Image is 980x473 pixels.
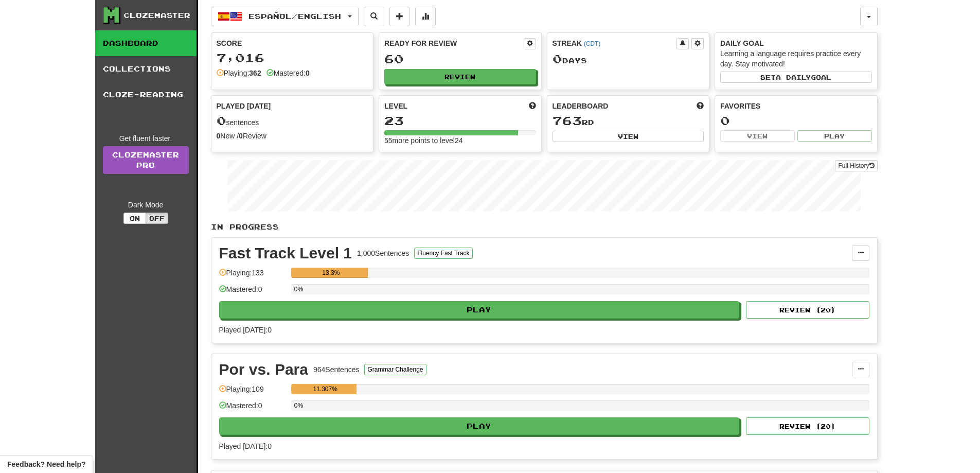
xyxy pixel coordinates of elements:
div: 0 [720,114,872,127]
a: ClozemasterPro [103,146,189,174]
button: On [123,213,146,224]
div: Streak [553,38,677,48]
div: Playing: 109 [219,384,286,401]
div: 60 [384,52,536,65]
span: 0 [217,113,226,128]
div: New / Review [217,131,368,141]
button: View [720,130,795,142]
span: Leaderboard [553,101,609,111]
strong: 0 [217,132,221,140]
div: 11.307% [294,384,357,394]
div: Playing: [217,68,261,78]
div: Mastered: [266,68,310,78]
a: (CDT) [584,40,600,47]
button: Add sentence to collection [389,7,410,26]
div: 964 Sentences [313,364,360,375]
span: Open feedback widget [7,459,85,469]
div: Day s [553,52,704,66]
strong: 0 [239,132,243,140]
a: Dashboard [95,30,197,56]
div: 1,000 Sentences [357,248,409,258]
strong: 362 [249,69,261,77]
div: Dark Mode [103,200,189,210]
button: Español/English [211,7,359,26]
div: Score [217,38,368,48]
div: Fast Track Level 1 [219,246,352,261]
span: Played [DATE]: 0 [219,326,272,334]
button: Play [219,301,740,319]
span: 763 [553,113,582,128]
span: 0 [553,51,562,66]
div: Favorites [720,101,872,111]
div: 55 more points to level 24 [384,135,536,146]
span: Level [384,101,407,111]
span: Played [DATE]: 0 [219,442,272,450]
div: Daily Goal [720,38,872,48]
span: This week in points, UTC [697,101,704,111]
button: Full History [835,160,877,171]
button: Fluency Fast Track [414,248,472,259]
div: 13.3% [294,268,368,278]
button: Play [797,130,872,142]
div: Por vs. Para [219,362,308,377]
button: Play [219,417,740,435]
div: rd [553,114,704,128]
button: Grammar Challenge [364,364,426,375]
p: In Progress [211,222,878,232]
span: Score more points to level up [529,101,536,111]
button: Review (20) [746,301,869,319]
button: Search sentences [364,7,384,26]
button: Off [146,213,168,224]
div: Ready for Review [384,38,524,48]
button: Review [384,69,536,84]
button: View [553,131,704,142]
div: Clozemaster [123,10,190,21]
button: Seta dailygoal [720,72,872,83]
span: Español / English [248,12,341,21]
button: More stats [415,7,436,26]
div: 23 [384,114,536,127]
div: sentences [217,114,368,128]
div: Get fluent faster. [103,133,189,144]
a: Cloze-Reading [95,82,197,108]
a: Collections [95,56,197,82]
div: Mastered: 0 [219,400,286,417]
span: a daily [776,74,811,81]
div: Learning a language requires practice every day. Stay motivated! [720,48,872,69]
div: 7,016 [217,51,368,64]
strong: 0 [306,69,310,77]
div: Playing: 133 [219,268,286,285]
div: Mastered: 0 [219,284,286,301]
button: Review (20) [746,417,869,435]
span: Played [DATE] [217,101,271,111]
